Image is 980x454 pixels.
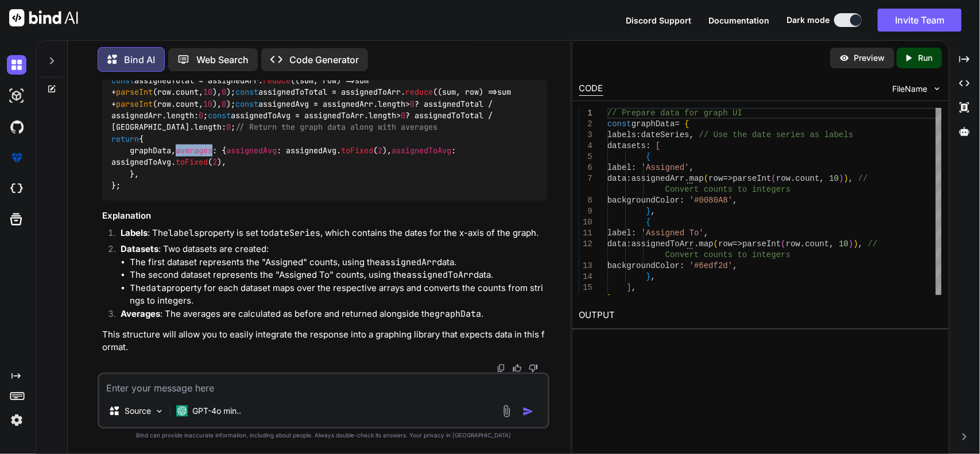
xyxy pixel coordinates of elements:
[632,228,636,238] span: :
[168,227,199,239] code: labels
[626,15,691,25] span: Discord Support
[632,119,675,129] span: graphData
[121,227,148,238] strong: Labels
[196,53,249,67] p: Web Search
[858,239,863,249] span: ,
[235,98,258,108] span: const
[146,282,166,294] code: data
[176,145,212,155] span: averages
[235,122,437,132] span: // Return the graph data along with averages
[650,207,655,216] span: ,
[787,14,830,26] span: Dark mode
[844,174,849,183] span: )
[176,405,188,417] img: GPT-4o mini
[208,110,231,120] span: const
[733,261,737,270] span: ,
[829,174,839,183] span: 10
[641,228,704,238] span: 'Assigned To'
[125,405,151,417] p: Source
[723,174,733,183] span: =>
[392,145,451,155] span: assignedToAvg
[932,84,942,94] img: chevron down
[116,98,153,108] span: parseInt
[690,163,694,172] span: ,
[632,283,636,292] span: ,
[226,122,231,132] span: 0
[632,163,636,172] span: :
[579,217,592,228] div: 10
[130,269,548,282] li: The second dataset represents the "Assigned To" counts, using the data.
[7,55,26,75] img: darkChat
[121,308,160,319] strong: Averages
[130,256,548,269] li: The first dataset represents the "Assigned" counts, using the data.
[708,14,769,26] button: Documentation
[646,152,650,161] span: {
[820,174,824,183] span: ,
[839,53,850,63] img: preview
[579,152,592,162] div: 5
[378,145,382,155] span: 2
[222,86,226,96] span: 0
[154,406,164,416] img: Pick Models
[699,130,853,139] span: // Use the date series as labels
[684,174,689,183] span: .
[497,363,506,372] img: copy
[405,86,433,96] span: reduce
[203,86,212,96] span: 10
[656,141,660,150] span: [
[632,239,694,249] span: assignedToArr
[401,110,405,120] span: 0
[632,174,684,183] span: assignedArr
[378,98,405,108] span: length
[226,145,277,155] span: assignedAvg
[854,52,885,64] p: Preview
[579,239,592,250] div: 12
[607,239,627,249] span: data
[839,174,843,183] span: )
[579,141,592,152] div: 4
[607,108,742,118] span: // Prepare data for graph UI
[607,196,680,205] span: backgroundColor
[579,162,592,173] div: 6
[529,363,538,372] img: dislike
[718,239,733,249] span: row
[690,174,704,183] span: map
[579,108,592,119] div: 1
[269,227,320,239] code: dateSeries
[341,145,373,155] span: toFixed
[121,243,548,256] p: : Two datasets are created:
[406,269,474,281] code: assignedToArr
[116,86,153,96] span: parseInt
[176,157,208,167] span: toFixed
[513,363,522,372] img: like
[650,272,655,281] span: ,
[626,283,631,292] span: ]
[192,405,241,417] p: GPT-4o min..
[579,173,592,184] div: 7
[665,250,791,259] span: Convert counts to integers
[742,239,781,249] span: parseInt
[124,53,155,67] p: Bind AI
[878,9,962,32] button: Invite Team
[708,174,723,183] span: row
[500,405,513,418] img: attachment
[646,272,650,281] span: }
[607,294,612,303] span: }
[121,243,158,254] strong: Datasets
[130,282,548,308] li: The property for each dataset maps over the respective arrays and converts the counts from string...
[579,293,592,304] div: 16
[579,206,592,217] div: 9
[607,163,632,172] span: label
[626,14,691,26] button: Discord Support
[680,196,684,205] span: :
[626,239,631,249] span: :
[579,119,592,130] div: 2
[435,308,481,320] code: graphData
[579,282,592,293] div: 15
[579,195,592,206] div: 8
[102,209,548,223] h3: Explanation
[410,98,415,108] span: 0
[636,130,641,139] span: :
[781,239,785,249] span: (
[289,53,359,67] p: Code Generator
